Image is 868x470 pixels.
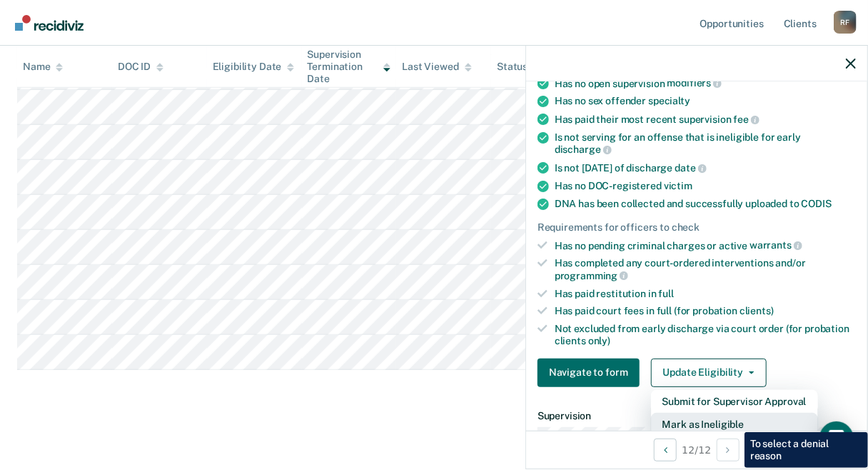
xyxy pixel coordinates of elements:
span: fee [734,114,759,125]
button: Previous Opportunity [654,439,677,461]
span: CODIS [802,198,832,209]
div: 12 / 12 [526,431,867,469]
div: Status [497,61,528,73]
div: Requirements for officers to check [538,221,856,234]
div: Not excluded from early discharge via court order (for probation clients [555,323,856,347]
span: modifiers [667,77,722,89]
button: Profile dropdown button [834,11,857,34]
div: Supervision Termination Date [308,49,391,84]
div: Has no pending criminal charges or active [555,239,856,252]
div: Open Intercom Messenger [819,421,854,456]
button: Navigate to form [538,359,640,387]
div: DOC ID [118,61,163,73]
div: Is not [DATE] of discharge [555,161,856,174]
span: programming [555,270,628,281]
button: Update Eligibility [651,359,767,387]
span: victim [664,180,692,191]
button: Next Opportunity [717,439,740,461]
button: Submit for Supervisor Approval [651,390,818,413]
img: Recidiviz [15,15,84,31]
div: Is not serving for an offense that is ineligible for early [555,131,856,156]
span: full [659,288,674,299]
dt: Supervision [538,410,856,422]
div: Has no sex offender [555,95,856,107]
button: Mark as Ineligible [651,413,818,436]
div: R F [834,11,857,34]
span: warrants [750,239,802,251]
div: Has paid their most recent supervision [555,113,856,126]
div: Eligibility Date [213,61,295,73]
div: Has no open supervision [555,77,856,90]
span: clients) [740,305,774,316]
div: Last Viewed [402,61,471,73]
div: DNA has been collected and successfully uploaded to [555,198,856,210]
div: Name [23,61,63,73]
div: Has no DOC-registered [555,180,856,192]
div: Has completed any court-ordered interventions and/or [555,257,856,281]
div: Has paid court fees in full (for probation [555,305,856,317]
span: date [675,162,706,174]
div: Has paid restitution in [555,288,856,300]
span: specialty [648,95,690,106]
a: Navigate to form link [538,359,645,387]
span: discharge [555,144,612,155]
span: only) [588,335,610,346]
